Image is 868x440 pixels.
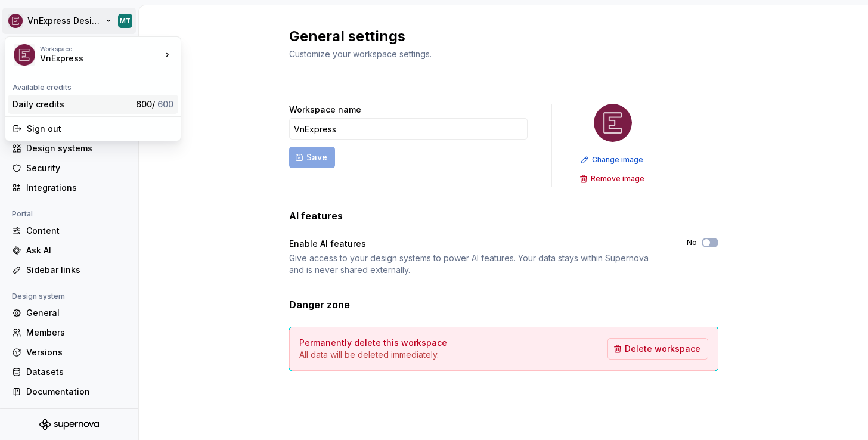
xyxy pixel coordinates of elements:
div: Daily credits [13,98,131,110]
div: Available credits [8,76,178,95]
span: 600 [157,99,173,109]
img: a00436dd-0c59-44dc-823d-18d9f1bc807c.png [14,44,35,66]
span: Remove image [591,174,644,184]
span: 600 / [136,99,173,109]
div: Workspace [40,45,162,52]
div: Sign out [27,123,173,135]
div: VnExpress [40,52,141,64]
